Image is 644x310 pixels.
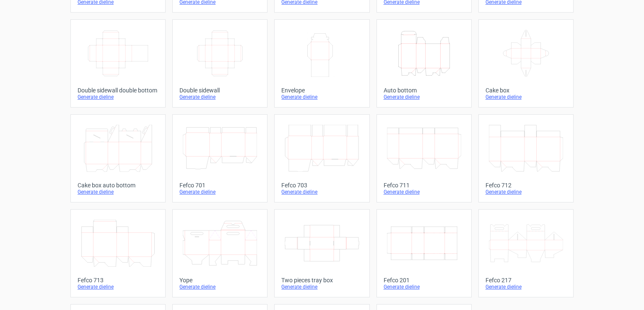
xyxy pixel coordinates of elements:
div: Cake box auto bottom [78,182,158,189]
div: Generate dieline [281,284,362,290]
a: Fefco 201Generate dieline [377,209,472,297]
div: Fefco 701 [179,182,260,189]
div: Generate dieline [384,94,465,100]
div: Generate dieline [179,284,260,290]
div: Generate dieline [78,189,158,195]
a: Double sidewallGenerate dieline [172,19,267,108]
a: Fefco 712Generate dieline [478,114,574,202]
a: EnvelopeGenerate dieline [274,19,369,108]
div: Fefco 712 [486,182,566,189]
a: Fefco 711Generate dieline [377,114,472,202]
div: Fefco 703 [281,182,362,189]
div: Envelope [281,87,362,94]
div: Cake box [486,87,566,94]
a: Auto bottomGenerate dieline [377,19,472,108]
a: Double sidewall double bottomGenerate dieline [70,19,166,108]
div: Fefco 713 [78,277,158,284]
div: Generate dieline [384,284,465,290]
div: Fefco 217 [486,277,566,284]
div: Generate dieline [486,94,566,100]
div: Fefco 201 [384,277,465,284]
div: Two pieces tray box [281,277,362,284]
div: Generate dieline [281,94,362,100]
div: Fefco 711 [384,182,465,189]
div: Generate dieline [486,284,566,290]
a: Fefco 701Generate dieline [172,114,267,202]
a: Fefco 703Generate dieline [274,114,369,202]
a: Fefco 217Generate dieline [478,209,574,297]
div: Generate dieline [384,189,465,195]
div: Generate dieline [78,94,158,100]
a: YopeGenerate dieline [172,209,267,297]
div: Auto bottom [384,87,465,94]
div: Generate dieline [486,189,566,195]
div: Generate dieline [179,94,260,100]
div: Generate dieline [78,284,158,290]
a: Cake boxGenerate dieline [478,19,574,108]
a: Fefco 713Generate dieline [70,209,166,297]
div: Double sidewall [179,87,260,94]
a: Two pieces tray boxGenerate dieline [274,209,369,297]
div: Yope [179,277,260,284]
a: Cake box auto bottomGenerate dieline [70,114,166,202]
div: Double sidewall double bottom [78,87,158,94]
div: Generate dieline [281,189,362,195]
div: Generate dieline [179,189,260,195]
